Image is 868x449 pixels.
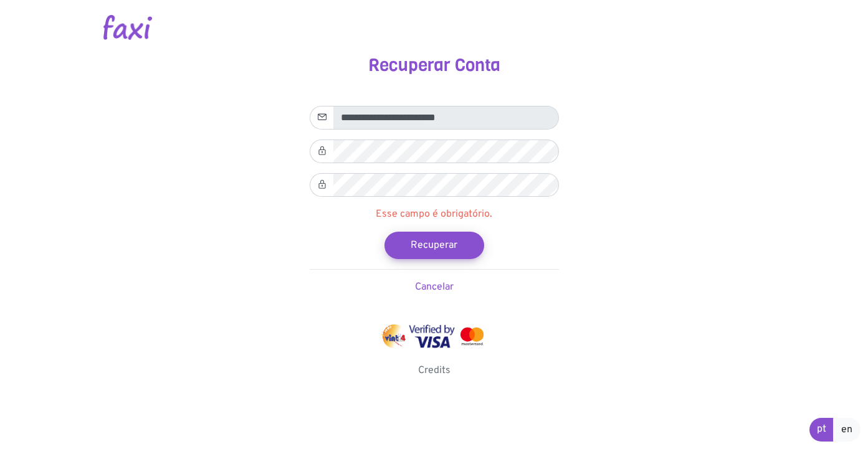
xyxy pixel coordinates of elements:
a: en [833,418,861,442]
p: Esse campo é obrigatório. [310,207,559,222]
a: pt [809,418,834,442]
h3: Recuperar Conta [88,55,780,76]
img: visa [409,324,455,348]
button: Recuperar [384,232,484,259]
a: Cancelar [415,281,454,293]
a: Credits [418,364,451,377]
img: mastercard [457,324,486,348]
img: vinti4 [381,324,406,348]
